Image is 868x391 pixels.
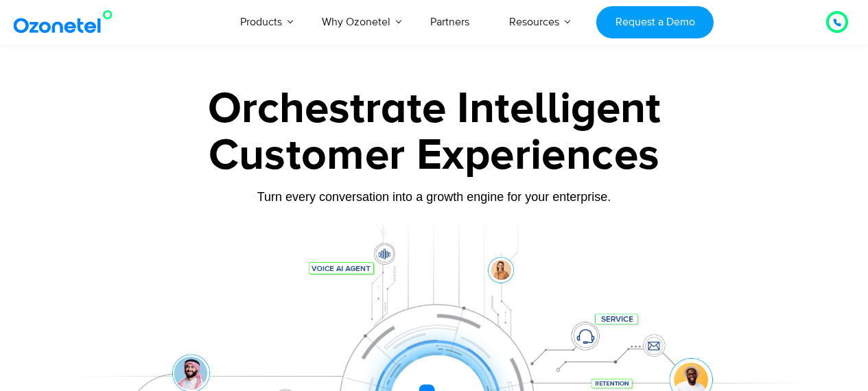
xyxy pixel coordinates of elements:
[54,123,815,189] div: Customer Experiences
[596,6,714,38] a: Request a Demo
[54,189,815,204] div: Turn every conversation into a growth engine for your enterprise.
[54,87,815,131] div: Orchestrate Intelligent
